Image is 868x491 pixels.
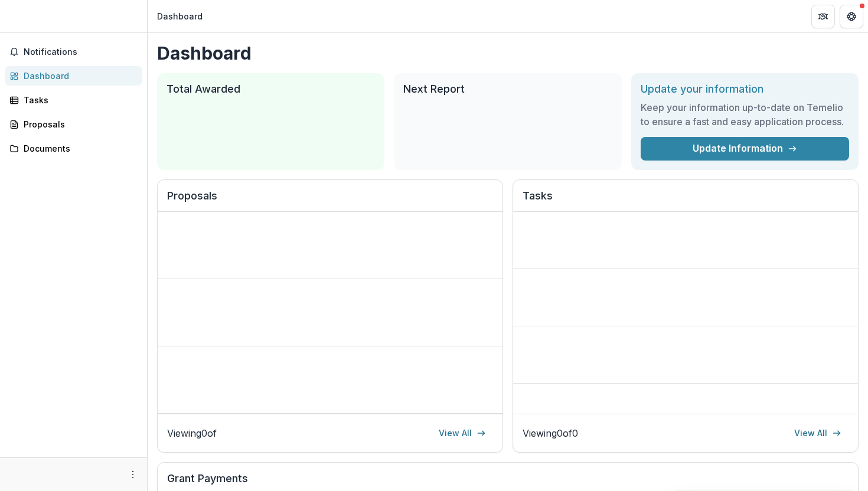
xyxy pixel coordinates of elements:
[5,114,142,134] a: Proposals
[157,42,859,64] h1: Dashboard
[152,8,207,25] nav: breadcrumb
[5,139,142,158] a: Documents
[167,83,375,96] h2: Total Awarded
[126,467,140,482] button: More
[403,83,612,96] h2: Next Report
[167,189,493,212] h2: Proposals
[641,83,849,96] h2: Update your information
[840,5,863,28] button: Get Help
[811,5,835,28] button: Partners
[5,90,142,110] a: Tasks
[523,189,849,212] h2: Tasks
[523,426,578,440] p: Viewing 0 of 0
[157,10,203,22] div: Dashboard
[24,70,133,82] div: Dashboard
[641,100,849,129] h3: Keep your information up-to-date on Temelio to ensure a fast and easy application process.
[5,66,142,86] a: Dashboard
[24,142,133,155] div: Documents
[432,424,493,443] a: View All
[787,424,849,443] a: View All
[5,42,142,61] button: Notifications
[641,137,849,161] a: Update Information
[24,118,133,130] div: Proposals
[24,47,138,57] span: Notifications
[167,426,217,440] p: Viewing 0 of
[24,94,133,106] div: Tasks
